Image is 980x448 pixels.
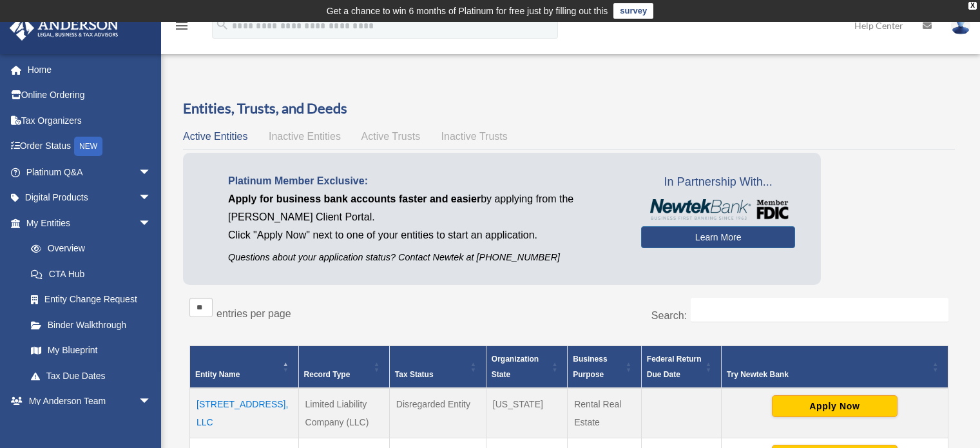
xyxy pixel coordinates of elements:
span: arrow_drop_down [139,159,164,186]
span: arrow_drop_down [139,210,164,237]
a: My Anderson Teamarrow_drop_down [9,389,171,414]
p: Click "Apply Now" next to one of your entities to start an application. [228,226,622,244]
label: Search: [651,310,687,321]
a: Tax Due Dates [18,363,164,389]
a: My Blueprint [18,338,164,364]
p: Questions about your application status? Contact Newtek at [PHONE_NUMBER] [228,249,622,266]
th: Federal Return Due Date: Activate to sort [641,346,721,388]
a: Online Ordering [9,83,171,108]
img: User Pic [951,16,970,35]
h3: Entities, Trusts, and Deeds [183,99,955,119]
td: [US_STATE] [486,388,567,438]
td: Limited Liability Company (LLC) [298,388,389,438]
a: survey [613,3,653,19]
button: Apply Now [772,395,898,417]
span: arrow_drop_down [139,185,164,211]
a: Digital Productsarrow_drop_down [9,185,171,211]
a: CTA Hub [18,261,164,287]
i: menu [174,18,189,34]
span: Tax Status [395,370,434,379]
th: Entity Name: Activate to invert sorting [190,346,299,388]
span: Record Type [304,370,351,379]
span: Organization State [492,355,539,379]
img: Anderson Advisors Platinum Portal [6,15,122,41]
span: Inactive Entities [269,131,341,142]
th: Tax Status: Activate to sort [389,346,486,388]
span: Active Entities [183,131,247,142]
th: Business Purpose: Activate to sort [568,346,642,388]
a: Platinum Q&Aarrow_drop_down [9,159,171,185]
a: menu [174,23,189,34]
a: Entity Change Request [18,287,164,313]
p: Platinum Member Exclusive: [228,172,622,190]
a: Binder Walkthrough [18,312,164,338]
i: search [215,17,229,32]
span: In Partnership With... [641,172,795,193]
a: My Entitiesarrow_drop_down [9,210,164,236]
td: [STREET_ADDRESS], LLC [190,388,299,438]
div: Try Newtek Bank [727,367,928,382]
span: Entity Name [195,370,240,379]
th: Organization State: Activate to sort [486,346,567,388]
label: entries per page [216,308,291,319]
span: Active Trusts [361,131,421,142]
span: arrow_drop_down [139,389,164,415]
span: Federal Return Due Date [647,355,702,379]
img: NewtekBankLogoSM.png [648,199,789,220]
p: by applying from the [PERSON_NAME] Client Portal. [228,190,622,226]
div: NEW [74,137,102,156]
span: Business Purpose [573,355,607,379]
a: Tax Organizers [9,108,171,133]
td: Rental Real Estate [568,388,642,438]
a: Order StatusNEW [9,133,171,160]
a: Home [9,57,171,83]
a: Overview [18,236,158,262]
div: Get a chance to win 6 months of Platinum for free just by filling out this [327,3,608,19]
th: Try Newtek Bank : Activate to sort [721,346,948,388]
span: Inactive Trusts [441,131,508,142]
span: Apply for business bank accounts faster and easier [228,193,481,204]
td: Disregarded Entity [389,388,486,438]
div: close [968,2,977,10]
th: Record Type: Activate to sort [298,346,389,388]
a: Learn More [641,226,795,248]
